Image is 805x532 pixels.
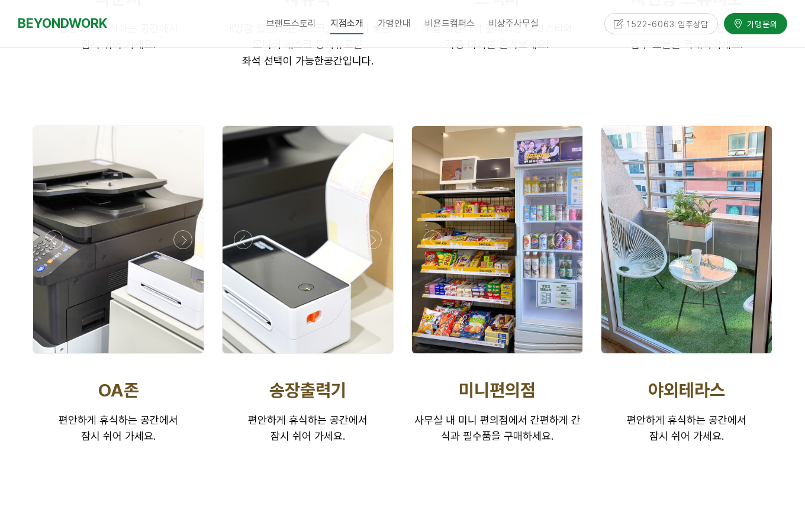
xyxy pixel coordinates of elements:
[371,9,418,38] a: 가맹안내
[266,18,316,29] span: 브랜드스토리
[378,18,411,29] span: 가맹안내
[627,414,746,442] span: 편안하게 휴식하는 공간에서 잠시 쉬어 가세요.
[248,414,368,442] span: 편안하게 휴식하는 공간에서 잠시 쉬어 가세요.
[648,379,725,401] strong: 야외테라스
[269,379,346,401] strong: 송장출력기
[98,379,139,401] strong: OA존
[418,9,482,38] a: 비욘드캠퍼스
[459,379,536,401] strong: 미니편의점
[724,12,787,33] a: 가맹문의
[489,18,539,29] span: 비상주사무실
[482,9,546,38] a: 비상주사무실
[330,14,363,34] span: 지점소개
[324,54,373,67] span: 공간입니다.
[425,18,475,29] span: 비욘드캠퍼스
[323,9,371,38] a: 지점소개
[18,12,107,34] a: BEYONDWORK
[743,18,778,30] span: 가맹문의
[259,9,323,38] a: 브랜드스토리
[242,54,324,67] span: 좌석 선택이 가능한
[414,414,581,442] span: 사무실 내 미니 편의점에서 간편하게 간식과 필수품을 구매하세요.
[59,414,178,442] span: 편안하게 휴식하는 공간에서 잠시 쉬어 가세요.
